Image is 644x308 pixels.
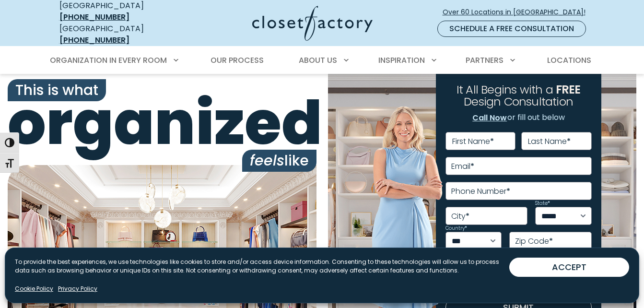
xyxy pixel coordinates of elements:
[250,150,284,171] i: feels
[59,23,177,46] div: [GEOGRAPHIC_DATA]
[211,55,264,66] span: Our Process
[59,12,129,23] a: [PHONE_NUMBER]
[442,4,594,21] a: Over 60 Locations in [GEOGRAPHIC_DATA]!
[464,94,573,110] span: Design Consultation
[8,79,106,101] span: This is what
[43,47,601,74] nav: Primary Menu
[556,82,581,97] span: FREE
[451,163,474,170] label: Email
[445,226,467,231] label: Country
[466,55,503,66] span: Partners
[437,21,586,37] a: Schedule a Free Consultation
[452,138,494,145] label: First Name
[451,188,510,195] label: Phone Number
[15,258,509,275] p: To provide the best experiences, we use technologies like cookies to store and/or access device i...
[528,138,571,145] label: Last Name
[509,258,629,277] button: ACCEPT
[515,237,553,245] label: Zip Code
[457,82,553,97] span: It All Begins with a
[451,213,469,220] label: City
[242,150,316,172] span: like
[535,201,550,206] label: State
[58,284,97,293] a: Privacy Policy
[472,112,565,124] p: or fill out below
[443,7,593,17] span: Over 60 Locations in [GEOGRAPHIC_DATA]!
[299,55,337,66] span: About Us
[15,284,53,293] a: Cookie Policy
[59,35,129,46] a: [PHONE_NUMBER]
[472,112,507,124] a: Call Now
[547,55,591,66] span: Locations
[50,55,167,66] span: Organization in Every Room
[8,94,316,154] span: organized
[252,6,373,41] img: Closet Factory Logo
[378,55,425,66] span: Inspiration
